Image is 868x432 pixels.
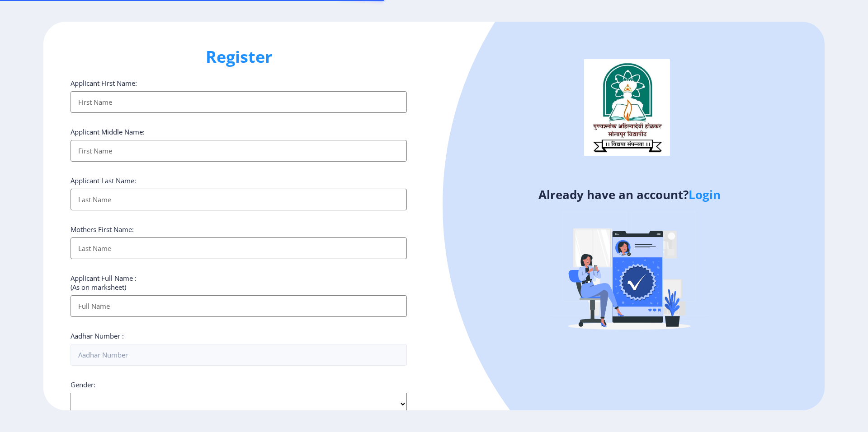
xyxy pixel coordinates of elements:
label: Aadhar Number : [71,331,124,340]
a: Login [689,186,721,203]
label: Applicant Middle Name: [71,127,145,136]
input: First Name [71,140,407,162]
input: Full Name [71,295,407,317]
h1: Register [71,46,407,68]
img: Verified-rafiki.svg [550,195,708,353]
img: logo [584,59,670,156]
input: First Name [71,91,407,113]
h4: Already have an account? [441,187,818,202]
label: Applicant Full Name : (As on marksheet) [71,274,137,292]
input: Aadhar Number [71,344,407,366]
input: Last Name [71,189,407,210]
label: Applicant First Name: [71,79,137,88]
label: Gender: [71,380,95,389]
input: Last Name [71,237,407,259]
label: Applicant Last Name: [71,176,136,185]
label: Mothers First Name: [71,225,134,234]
